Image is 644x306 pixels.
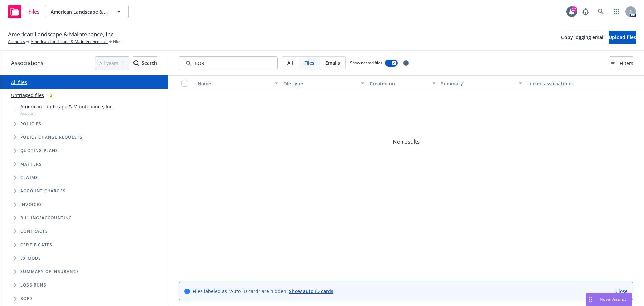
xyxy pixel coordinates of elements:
[11,59,43,68] span: Associations
[20,243,52,247] span: Certificates
[8,30,115,39] span: American Landscape & Maintenance, Inc.
[610,5,623,18] a: Switch app
[11,79,27,85] a: All files
[20,122,42,126] span: Policies
[586,293,632,306] button: Nova Assist
[20,203,42,207] span: Invoices
[586,293,594,306] div: Drag to move
[20,103,114,110] span: American Landscape & Maintenance, Inc.
[20,135,83,139] span: Policy change requests
[370,80,429,87] div: Created on
[609,31,636,44] button: Upload files
[28,9,40,14] span: Files
[325,59,340,67] span: Emails
[113,39,121,45] span: Files
[610,56,633,70] button: Filters
[20,229,48,233] span: Contracts
[181,80,188,87] input: Select all
[5,2,42,21] a: Files
[289,288,333,294] a: Show auto ID cards
[133,60,139,66] svg: Search
[20,110,114,116] span: Account
[31,39,108,45] a: American Landscape & Maintenance, Inc.
[287,59,293,67] span: All
[47,91,56,99] div: 3
[367,75,439,91] button: Created on
[438,75,524,91] button: Summary
[20,216,72,220] span: Billing/Accounting
[0,211,168,305] div: Folder Tree Example
[20,189,66,193] span: Account charges
[133,56,157,70] button: SearchSearch
[579,5,592,18] a: Report a Bug
[20,256,41,260] span: Ex Mods
[281,75,367,91] button: File type
[168,91,644,192] span: No results
[620,60,633,67] span: Filters
[0,102,168,211] div: Tree Example
[610,60,633,67] span: Filters
[8,39,25,45] a: Accounts
[51,8,109,15] span: American Landscape & Maintenance, Inc.
[350,60,382,66] span: Show nested files
[561,31,605,44] button: Copy logging email
[527,80,608,87] div: Linked associations
[179,56,278,70] input: Search by keyword...
[20,270,79,274] span: Summary of insurance
[20,297,33,301] span: BORs
[609,34,636,40] span: Upload files
[600,296,626,302] span: Nova Assist
[615,288,628,295] a: Close
[304,59,314,67] span: Files
[193,288,333,295] span: Files labeled as "Auto ID card" are hidden.
[195,75,281,91] button: Name
[20,176,38,180] span: Claims
[283,80,357,87] div: File type
[198,80,271,87] div: Name
[45,5,129,18] button: American Landscape & Maintenance, Inc.
[11,92,44,99] a: Untriaged files
[561,34,605,40] span: Copy logging email
[594,5,608,18] a: Search
[441,80,514,87] div: Summary
[20,149,58,153] span: Quoting plans
[20,283,46,287] span: Loss Runs
[20,162,42,166] span: Matters
[571,6,577,12] div: 17
[525,75,610,91] button: Linked associations
[133,57,157,70] div: Search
